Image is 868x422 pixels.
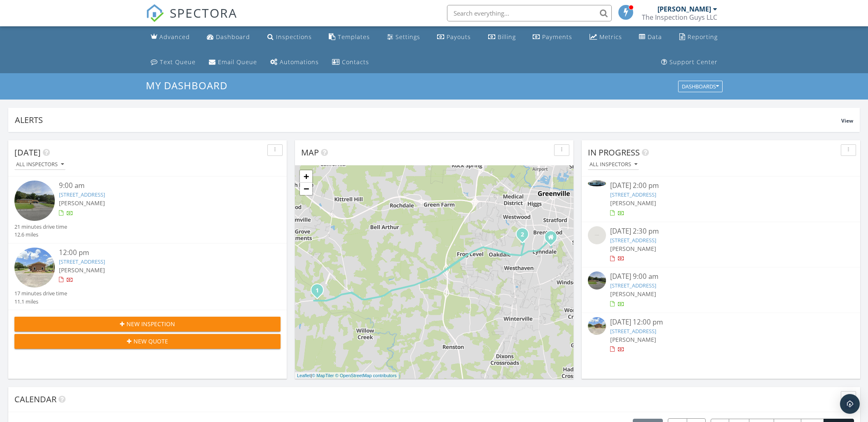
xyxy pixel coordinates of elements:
div: Contacts [342,58,369,66]
a: Billing [485,30,519,45]
a: Email Queue [206,55,260,70]
div: [DATE] 12:00 pm [610,317,832,327]
a: © MapTiler [312,373,334,378]
a: Text Queue [147,55,199,70]
button: All Inspectors [14,159,66,170]
div: Support Center [669,58,718,66]
a: Reporting [676,30,721,45]
span: New Inspection [126,320,175,328]
img: streetview [14,181,55,221]
a: [DATE] 2:30 pm [STREET_ADDRESS] [PERSON_NAME] [588,226,854,263]
a: [DATE] 9:00 am [STREET_ADDRESS] [PERSON_NAME] [588,271,854,308]
div: 21 minutes drive time [14,223,67,231]
div: Email Queue [218,58,257,66]
div: Billing [498,33,516,41]
a: [STREET_ADDRESS] [610,237,656,244]
a: 9:00 am [STREET_ADDRESS] [PERSON_NAME] 21 minutes drive time 12.6 miles [14,181,281,239]
span: [PERSON_NAME] [610,199,656,207]
span: [PERSON_NAME] [610,290,656,298]
div: 12:00 pm [59,248,259,258]
div: Dashboard [216,33,250,41]
div: 2051 US-13, Farmville, NC 27828 [317,290,322,295]
span: [PERSON_NAME] [610,336,656,343]
div: | [295,372,399,379]
i: 1 [316,288,319,294]
a: [DATE] 2:00 pm [STREET_ADDRESS] [PERSON_NAME] [588,181,854,217]
div: 17 minutes drive time [14,290,67,297]
span: New Quote [133,337,168,345]
span: [PERSON_NAME] [59,199,105,207]
i: 2 [521,232,524,238]
div: Dashboards [682,84,719,90]
div: Data [648,33,662,41]
span: SPECTORA [170,4,237,21]
a: Support Center [658,55,721,70]
button: Dashboards [678,81,723,93]
span: My Dashboard [146,79,227,92]
a: Leaflet [297,373,311,378]
a: © OpenStreetMap contributors [335,373,397,378]
button: All Inspectors [588,159,639,170]
a: Payments [529,30,576,45]
img: streetview [588,226,606,244]
img: The Best Home Inspection Software - Spectora [146,4,164,22]
a: Dashboard [204,30,253,45]
span: Calendar [14,394,56,405]
a: Zoom in [300,170,312,183]
a: [STREET_ADDRESS] [59,191,105,198]
div: [DATE] 2:00 pm [610,181,832,191]
div: 11.1 miles [14,298,67,306]
div: [DATE] 9:00 am [610,271,832,282]
div: [DATE] 2:30 pm [610,226,832,237]
div: The Inspection Guys LLC [642,13,717,21]
div: Alerts [15,114,841,125]
div: All Inspectors [590,162,637,167]
a: Automations (Basic) [267,55,322,70]
a: Zoom out [300,183,312,195]
img: streetview [588,271,606,290]
div: Templates [338,33,370,41]
div: Payouts [447,33,471,41]
input: Search everything... [447,5,612,21]
div: Automations [280,58,319,66]
span: [PERSON_NAME] [610,245,656,253]
a: SPECTORA [146,11,237,28]
button: New Quote [14,334,281,349]
span: [DATE] [14,147,41,158]
div: Inspections [276,33,312,41]
a: [STREET_ADDRESS] [610,191,656,198]
span: Map [301,147,319,158]
span: [PERSON_NAME] [59,266,105,274]
a: [STREET_ADDRESS] [610,282,656,289]
div: Settings [395,33,420,41]
div: 9:00 am [59,181,259,191]
img: streetview [14,248,55,288]
img: 9540006%2Fcover_photos%2FBnwi0SwiXaIfn6mbdTrN%2Fsmall.jpeg [588,181,606,186]
span: In Progress [588,147,640,158]
a: Templates [325,30,373,45]
div: 310 Granville Drive, Greenville NC 27858 [551,237,556,242]
a: Payouts [434,30,474,45]
a: Metrics [586,30,625,45]
div: 12.6 miles [14,231,67,239]
a: Settings [384,30,423,45]
div: Open Intercom Messenger [840,394,860,414]
div: Advanced [159,33,190,41]
div: Text Queue [160,58,196,66]
div: Payments [542,33,572,41]
div: 3000 Clubway Dr, Greenville, NC 27834 [522,234,527,239]
a: [STREET_ADDRESS] [59,258,105,265]
span: View [841,117,853,124]
div: Metrics [599,33,622,41]
a: Contacts [329,55,372,70]
a: Data [636,30,665,45]
a: Advanced [147,30,193,45]
a: 12:00 pm [STREET_ADDRESS] [PERSON_NAME] 17 minutes drive time 11.1 miles [14,248,281,306]
button: New Inspection [14,317,281,332]
div: [PERSON_NAME] [657,5,711,13]
a: Inspections [264,30,315,45]
a: [STREET_ADDRESS] [610,327,656,335]
a: [DATE] 12:00 pm [STREET_ADDRESS] [PERSON_NAME] [588,317,854,354]
div: All Inspectors [16,162,64,167]
div: Reporting [688,33,718,41]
